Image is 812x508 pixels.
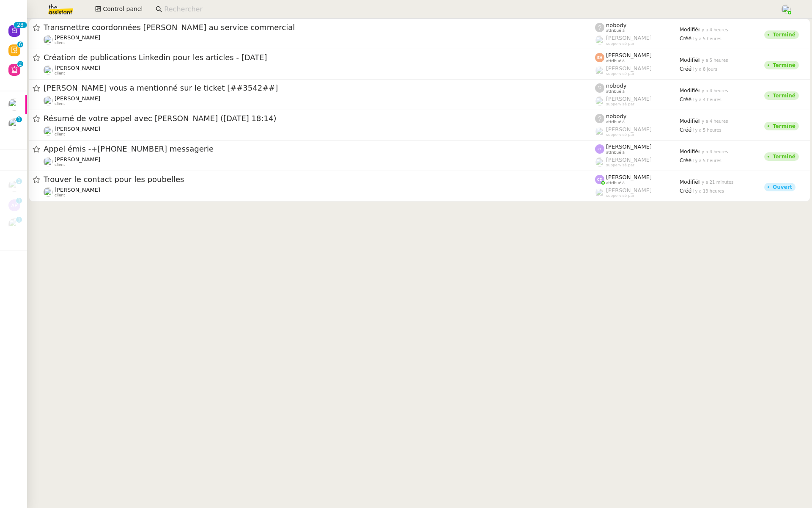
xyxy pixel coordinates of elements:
[773,124,796,129] div: Terminé
[606,187,652,193] span: [PERSON_NAME]
[595,52,680,63] app-user-label: attribué à
[606,83,626,89] span: nobody
[90,3,148,15] button: Control panel
[606,102,634,107] span: suppervisé par
[698,149,728,154] span: il y a 4 heures
[691,36,721,41] span: il y a 5 heures
[44,127,53,136] img: users%2FRcIDm4Xn1TPHYwgLThSv8RQYtaM2%2Favatar%2F95761f7a-40c3-4bb5-878d-fe785e6f95b2
[55,95,100,102] span: [PERSON_NAME]
[44,35,53,44] img: users%2FRcIDm4Xn1TPHYwgLThSv8RQYtaM2%2Favatar%2F95761f7a-40c3-4bb5-878d-fe785e6f95b2
[17,116,21,124] p: 1
[606,22,626,28] span: nobody
[44,34,595,45] app-user-detailed-label: client
[44,66,53,75] img: users%2FFyDJaacbjjQ453P8CnboQfy58ng1%2Favatar%2F303ecbdd-43bb-473f-a9a4-27a42b8f4fe3
[606,133,634,137] span: suppervisé par
[595,144,680,155] app-user-label: attribué à
[691,158,721,163] span: il y a 5 heures
[606,163,634,168] span: suppervisé par
[680,118,698,124] span: Modifié
[606,193,634,198] span: suppervisé par
[595,65,680,76] app-user-label: suppervisé par
[595,127,604,136] img: users%2FyQfMwtYgTqhRP2YHWHmG2s2LYaD3%2Favatar%2Fprofile-pic.png
[680,66,691,72] span: Créé
[680,157,691,163] span: Créé
[55,41,65,45] span: client
[8,99,20,110] img: users%2FpftfpH3HWzRMeZpe6E7kXDgO5SJ3%2Favatar%2Fa3cc7090-f8ed-4df9-82e0-3c63ac65f9dd
[595,97,604,106] img: users%2FyQfMwtYgTqhRP2YHWHmG2s2LYaD3%2Favatar%2Fprofile-pic.png
[595,188,604,197] img: users%2FyQfMwtYgTqhRP2YHWHmG2s2LYaD3%2Favatar%2Fprofile-pic.png
[55,156,100,163] span: [PERSON_NAME]
[44,156,595,167] app-user-detailed-label: client
[595,144,604,154] img: svg
[44,54,595,61] span: Création de publications Linkedin pour les articles - [DATE]
[680,97,691,102] span: Créé
[20,22,24,30] p: 8
[595,126,680,137] app-user-label: suppervisé par
[55,71,65,76] span: client
[773,63,796,68] div: Terminé
[680,57,698,63] span: Modifié
[680,127,691,133] span: Créé
[16,198,22,204] nz-badge-sup: 1
[691,128,721,133] span: il y a 5 heures
[680,149,698,155] span: Modifié
[44,115,595,122] span: Résumé de votre appel avec [PERSON_NAME] ([DATE] 18:14)
[698,28,728,32] span: il y a 4 heures
[44,95,595,106] app-user-detailed-label: client
[17,22,20,30] p: 2
[680,36,691,41] span: Créé
[164,4,772,15] input: Rechercher
[606,65,652,72] span: [PERSON_NAME]
[606,96,652,102] span: [PERSON_NAME]
[595,53,604,62] img: svg
[17,198,21,205] p: 1
[691,97,721,102] span: il y a 4 heures
[44,65,595,76] app-user-detailed-label: client
[606,144,652,150] span: [PERSON_NAME]
[44,187,595,198] app-user-detailed-label: client
[44,176,595,183] span: Trouver le contact pour les poubelles
[55,34,100,41] span: [PERSON_NAME]
[595,113,680,124] app-user-label: attribué à
[773,32,796,37] div: Terminé
[8,118,20,130] img: users%2FlYQRlXr5PqQcMLrwReJQXYQRRED2%2Favatar%2F8da5697c-73dd-43c4-b23a-af95f04560b4
[17,41,23,47] nz-badge-sup: 6
[606,41,634,46] span: suppervisé par
[606,52,652,58] span: [PERSON_NAME]
[698,119,728,124] span: il y a 4 heures
[606,113,626,119] span: nobody
[8,199,20,211] img: svg
[773,185,792,190] div: Ouvert
[103,4,143,14] span: Control panel
[595,35,680,46] app-user-label: suppervisé par
[595,174,680,185] app-user-label: attribué à
[606,181,625,185] span: attribué à
[606,59,625,63] span: attribué à
[691,67,717,72] span: il y a 8 jours
[691,189,724,193] span: il y a 13 heures
[595,187,680,198] app-user-label: suppervisé par
[55,126,100,132] span: [PERSON_NAME]
[773,154,796,159] div: Terminé
[44,96,53,105] img: users%2FRcIDm4Xn1TPHYwgLThSv8RQYtaM2%2Favatar%2F95761f7a-40c3-4bb5-878d-fe785e6f95b2
[595,22,680,33] app-user-label: attribué à
[44,24,595,31] span: Transmettre coordonnées [PERSON_NAME] au service commercial
[606,89,625,94] span: attribué à
[44,145,595,153] span: Appel émis -+[PHONE_NUMBER] messagerie
[606,120,625,124] span: attribué à
[55,163,65,167] span: client
[606,28,625,33] span: attribué à
[44,84,595,92] span: [PERSON_NAME] vous a mentionné sur le ticket [##3542##]
[773,93,796,98] div: Terminé
[595,96,680,107] app-user-label: suppervisé par
[595,157,604,167] img: users%2FyQfMwtYgTqhRP2YHWHmG2s2LYaD3%2Favatar%2Fprofile-pic.png
[680,179,698,185] span: Modifié
[680,88,698,94] span: Modifié
[44,126,595,137] app-user-detailed-label: client
[606,35,652,41] span: [PERSON_NAME]
[782,5,791,14] img: users%2FaellJyylmXSg4jqeVbanehhyYJm1%2Favatar%2Fprofile-pic%20(4).png
[595,175,604,184] img: svg
[595,157,680,168] app-user-label: suppervisé par
[55,187,100,193] span: [PERSON_NAME]
[19,61,22,69] p: 2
